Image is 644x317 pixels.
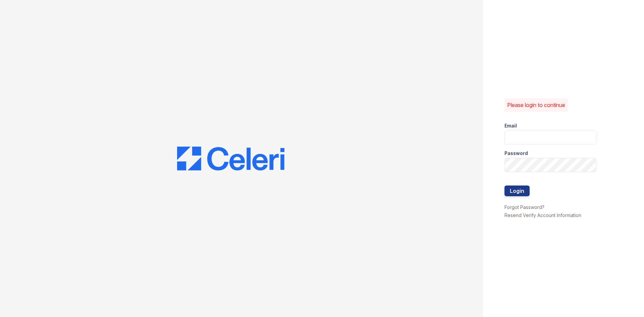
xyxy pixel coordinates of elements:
button: Login [504,186,530,196]
a: Resend Verify Account Information [504,212,581,218]
img: CE_Logo_Blue-a8612792a0a2168367f1c8372b55b34899dd931a85d93a1a3d3e32e68fde9ad4.png [177,147,284,171]
p: Please login to continue [507,101,565,109]
a: Forgot Password? [504,204,544,210]
label: Password [504,150,528,157]
label: Email [504,122,517,129]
